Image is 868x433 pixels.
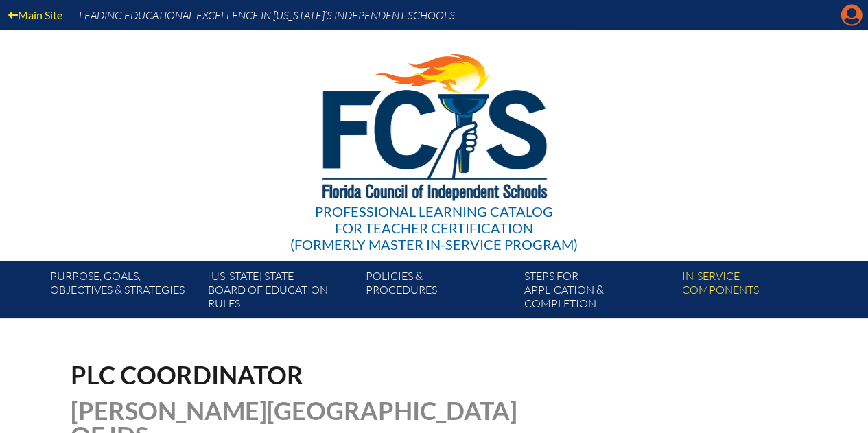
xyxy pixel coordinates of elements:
[3,5,68,24] a: Main Site
[292,30,576,218] img: FCISlogo221.eps
[285,27,583,255] a: Professional Learning Catalog for Teacher Certification(formerly Master In-service Program)
[290,203,578,253] div: Professional Learning Catalog (formerly Master In-service Program)
[202,266,360,318] a: [US_STATE] StateBoard of Education rules
[71,360,303,390] span: PLC Coordinator
[519,266,677,318] a: Steps forapplication & completion
[360,266,518,318] a: Policies &Procedures
[44,266,202,318] a: Purpose, goals,objectives & strategies
[841,4,863,26] svg: Manage account
[677,266,834,318] a: In-servicecomponents
[335,220,533,236] span: for Teacher Certification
